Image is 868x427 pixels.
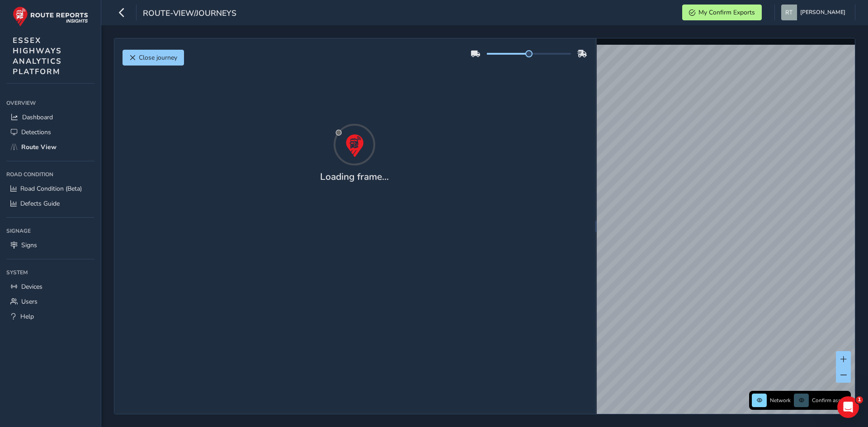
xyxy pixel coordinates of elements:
span: Confirm assets [812,397,848,404]
span: route-view/journeys [143,8,236,20]
img: rr logo [13,6,88,27]
div: Road Condition [6,168,94,181]
a: Dashboard [6,110,94,125]
span: Network [770,397,791,404]
span: [PERSON_NAME] [800,5,845,20]
span: Defects Guide [20,199,60,208]
button: [PERSON_NAME] [781,5,849,20]
button: Close journey [123,50,184,66]
a: Road Condition (Beta) [6,181,94,196]
span: Route View [21,143,57,151]
span: Devices [21,282,42,291]
span: ESSEX HIGHWAYS ANALYTICS PLATFORM [13,35,62,77]
span: Close journey [139,53,177,62]
div: System [6,266,94,279]
span: 1 [856,396,863,404]
img: diamond-layout [781,5,797,20]
div: Signage [6,224,94,238]
a: Defects Guide [6,196,94,211]
a: Devices [6,279,94,294]
span: Signs [21,241,37,249]
a: Route View [6,140,94,155]
span: Road Condition (Beta) [20,184,82,193]
span: Detections [21,128,51,136]
span: My Confirm Exports [698,8,755,17]
a: Help [6,309,94,324]
span: Users [21,297,38,306]
a: Users [6,294,94,309]
iframe: Intercom live chat [837,396,859,418]
button: My Confirm Exports [682,5,762,20]
div: Overview [6,96,94,110]
span: Dashboard [22,113,53,122]
a: Signs [6,238,94,253]
a: Detections [6,125,94,140]
span: Help [20,312,34,321]
h4: Loading frame... [320,171,389,183]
